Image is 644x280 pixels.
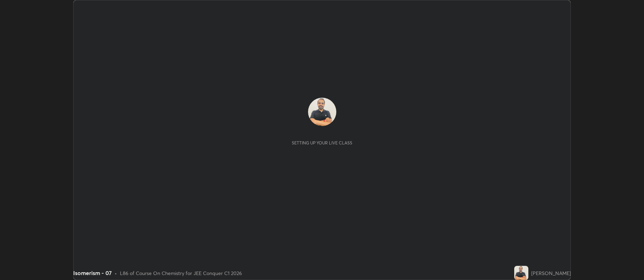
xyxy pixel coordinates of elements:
img: 9736e7a92cd840a59b1b4dd6496f0469.jpg [514,266,528,280]
img: 9736e7a92cd840a59b1b4dd6496f0469.jpg [308,98,336,126]
div: [PERSON_NAME] [531,269,571,277]
div: L86 of Course On Chemistry for JEE Conquer C1 2026 [120,269,242,277]
div: Isomerism - 07 [73,269,112,277]
div: Setting up your live class [292,140,352,145]
div: • [115,269,117,277]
